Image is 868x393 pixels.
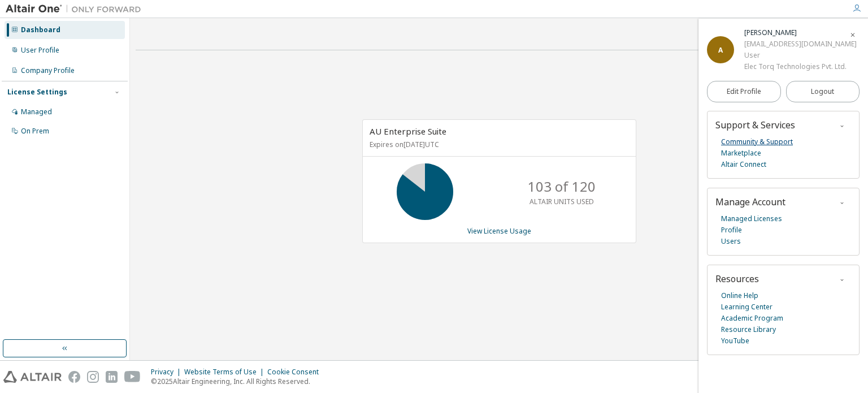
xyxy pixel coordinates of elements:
div: Elec Torq Technologies Pvt. Ltd. [744,61,857,72]
div: Cookie Consent [267,368,325,377]
a: Resource Library [721,324,776,335]
a: Academic Program [721,313,783,324]
a: Learning Center [721,301,772,313]
a: Community & Support [721,136,793,148]
div: Managed [21,107,52,116]
span: Logout [811,86,834,97]
a: Profile [721,224,742,236]
a: View License Usage [467,226,531,236]
img: instagram.svg [87,371,99,383]
div: User [744,50,857,61]
div: [EMAIL_ADDRESS][DOMAIN_NAME] [744,38,857,50]
a: Managed Licenses [721,213,782,224]
a: Altair Connect [721,159,766,170]
div: On Prem [21,127,49,136]
a: Online Help [721,290,758,301]
div: License Settings [7,88,67,97]
div: Ankit Kumar [744,27,857,38]
div: Dashboard [21,25,60,34]
span: Support & Services [715,119,795,131]
img: facebook.svg [68,371,80,383]
p: 103 of 120 [528,177,596,196]
div: User Profile [21,46,59,55]
img: Altair One [6,3,147,15]
span: Edit Profile [727,87,761,96]
a: Users [721,236,741,247]
img: altair_logo.svg [3,371,62,383]
div: Privacy [151,368,184,377]
img: linkedin.svg [106,371,118,383]
span: Manage Account [715,196,785,208]
p: Expires on [DATE] UTC [370,140,626,149]
button: Logout [786,81,860,102]
a: Marketplace [721,148,761,159]
div: Website Terms of Use [184,368,267,377]
a: Edit Profile [707,81,781,102]
img: youtube.svg [124,371,141,383]
span: A [718,45,723,55]
p: © 2025 Altair Engineering, Inc. All Rights Reserved. [151,377,325,386]
span: AU Enterprise Suite [370,126,446,137]
a: YouTube [721,335,749,347]
span: Resources [715,273,759,285]
div: Company Profile [21,66,75,75]
p: ALTAIR UNITS USED [530,197,594,206]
